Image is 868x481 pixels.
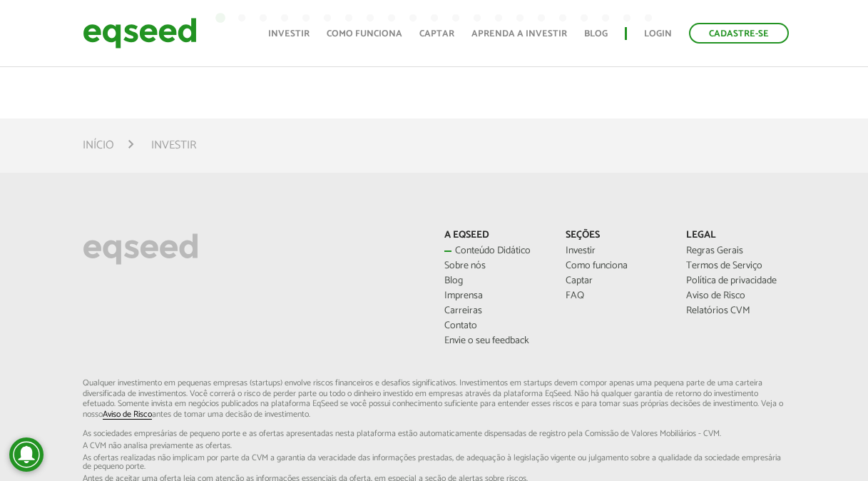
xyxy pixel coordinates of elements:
[83,14,197,52] img: EqSeed
[444,261,543,271] a: Sobre nós
[566,230,665,242] p: Seções
[444,230,543,242] p: A EqSeed
[444,291,543,301] a: Imprensa
[444,276,543,286] a: Blog
[686,246,785,256] a: Regras Gerais
[644,29,672,39] a: Login
[444,321,543,331] a: Contato
[444,306,543,316] a: Carreiras
[686,276,785,286] a: Política de privacidade
[103,410,152,420] a: Aviso de Risco
[83,230,198,268] img: EqSeed Logo
[83,140,114,151] a: Início
[83,430,785,438] span: As sociedades empresárias de pequeno porte e as ofertas apresentadas nesta plataforma estão aut...
[566,276,665,286] a: Captar
[327,29,402,39] a: Como funciona
[686,230,785,242] p: Legal
[566,246,665,256] a: Investir
[83,454,785,471] span: As ofertas realizadas não implicam por parte da CVM a garantia da veracidade das informações p...
[444,246,543,256] a: Conteúdo Didático
[566,261,665,271] a: Como funciona
[584,29,608,39] a: Blog
[689,23,789,44] a: Cadastre-se
[471,29,567,39] a: Aprenda a investir
[444,336,543,346] a: Envie o seu feedback
[686,306,785,316] a: Relatórios CVM
[686,261,785,271] a: Termos de Serviço
[83,442,785,450] span: A CVM não analisa previamente as ofertas.
[151,136,196,155] li: Investir
[686,291,785,301] a: Aviso de Risco
[566,291,665,301] a: FAQ
[268,29,310,39] a: Investir
[419,29,454,39] a: Captar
